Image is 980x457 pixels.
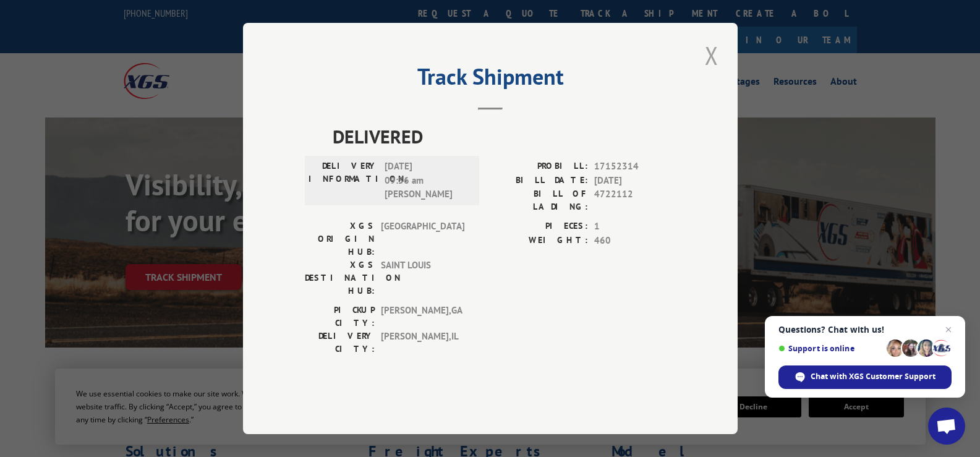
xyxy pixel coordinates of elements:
label: XGS DESTINATION HUB: [305,258,375,297]
label: BILL OF LADING: [490,187,588,213]
label: PROBILL: [490,160,588,174]
label: DELIVERY CITY: [305,330,375,356]
span: DELIVERED [333,122,676,150]
span: 4722112 [594,187,676,213]
label: PIECES: [490,220,588,234]
span: 1 [594,220,676,234]
span: Support is online [778,344,882,353]
span: Chat with XGS Customer Support [778,365,952,389]
label: BILL DATE: [490,174,588,188]
span: [DATE] [594,174,676,188]
span: [GEOGRAPHIC_DATA] [381,220,464,258]
span: Questions? Chat with us! [778,325,952,335]
button: Close modal [701,38,722,72]
span: [DATE] 09:56 am [PERSON_NAME] [385,160,468,202]
span: [PERSON_NAME] , IL [381,330,464,356]
label: DELIVERY INFORMATION: [309,160,378,202]
span: Chat with XGS Customer Support [811,371,935,382]
span: [PERSON_NAME] , GA [381,304,464,330]
span: 17152314 [594,160,676,174]
label: PICKUP CITY: [305,304,375,330]
span: 460 [594,234,676,248]
label: WEIGHT: [490,234,588,248]
h2: Track Shipment [305,68,676,92]
span: SAINT LOUIS [381,258,464,297]
a: Open chat [928,408,965,445]
label: XGS ORIGIN HUB: [305,220,375,258]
